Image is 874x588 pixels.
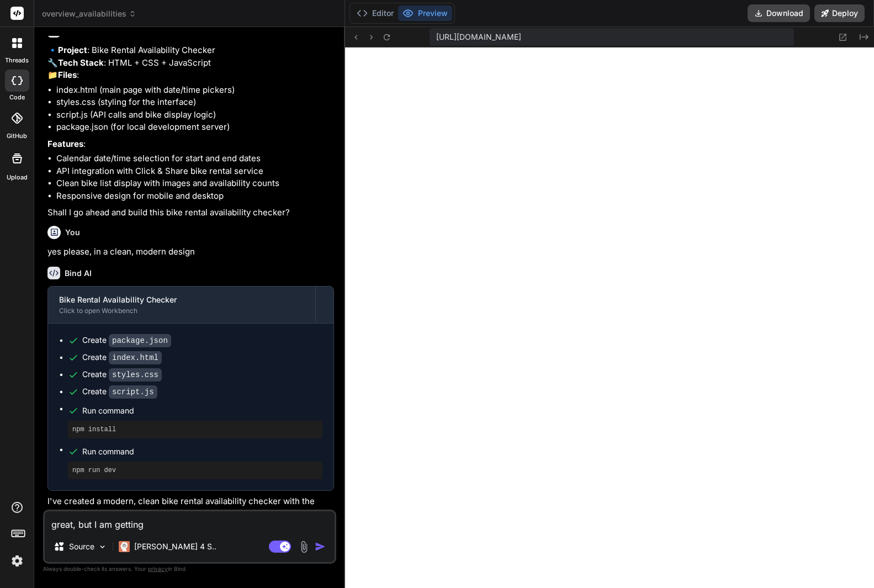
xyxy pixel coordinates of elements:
div: Create [82,352,162,363]
label: Upload [7,173,28,182]
span: Run command [82,446,322,457]
button: Deploy [814,4,865,22]
img: icon [315,541,326,552]
button: Bike Rental Availability CheckerClick to open Workbench [48,287,315,323]
p: [PERSON_NAME] 4 S.. [134,541,216,552]
strong: Files [58,70,77,80]
strong: Features [47,139,83,149]
img: attachment [298,541,310,553]
li: API integration with Click & Share bike rental service [56,165,334,178]
pre: npm install [72,425,318,434]
pre: npm run dev [72,466,318,475]
p: Shall I go ahead and build this bike rental availability checker? [47,206,334,219]
button: Editor [352,6,398,21]
label: code [9,93,25,102]
code: package.json [109,334,171,347]
p: Always double-check its answers. Your in Bind [43,564,336,574]
span: overview_availabilities [42,8,136,19]
img: settings [8,552,27,570]
code: script.js [109,385,157,399]
h6: Bind AI [65,268,92,279]
label: GitHub [7,131,27,141]
li: script.js (API calls and bike display logic) [56,109,334,121]
img: Pick Models [98,542,107,552]
textarea: great, but I am getting [45,511,335,531]
button: Preview [398,6,452,21]
p: yes please, in a clean, modern design [47,246,334,258]
li: index.html (main page with date/time pickers) [56,84,334,97]
strong: Tech Stack [58,57,104,68]
code: index.html [109,351,162,364]
div: Create [82,335,171,346]
button: Download [748,4,810,22]
code: styles.css [109,368,162,382]
div: Bike Rental Availability Checker [59,294,304,305]
label: threads [5,56,29,65]
p: Source [69,541,94,552]
div: Click to open Workbench [59,306,304,315]
span: privacy [148,565,168,572]
img: Claude 4 Sonnet [119,541,130,552]
strong: Project [58,45,87,55]
div: Create [82,386,157,398]
li: styles.css (styling for the interface) [56,96,334,109]
li: Responsive design for mobile and desktop [56,190,334,203]
div: Create [82,369,162,380]
li: Calendar date/time selection for start and end dates [56,152,334,165]
li: Clean bike list display with images and availability counts [56,177,334,190]
span: [URL][DOMAIN_NAME] [436,31,521,43]
p: I've created a modern, clean bike rental availability checker with the following features: [47,495,334,520]
h6: You [65,227,80,238]
li: package.json (for local development server) [56,121,334,134]
p: : [47,138,334,151]
p: 🔹 : Bike Rental Availability Checker 🔧 : HTML + CSS + JavaScript 📁 : [47,44,334,82]
span: Run command [82,405,322,416]
iframe: Preview [345,47,874,588]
